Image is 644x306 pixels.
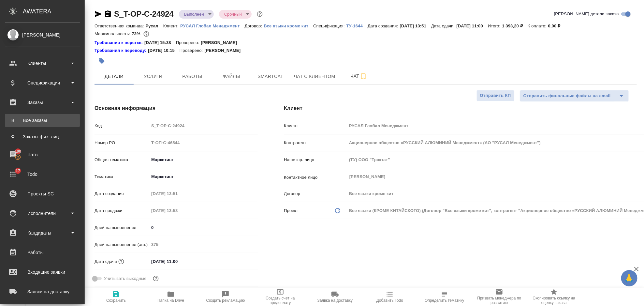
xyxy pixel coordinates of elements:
[5,130,80,143] a: ФЗаказы физ. лиц
[346,23,368,28] p: ТУ-1644
[89,288,143,306] button: Сохранить
[149,189,206,198] input: Пустое поле
[284,191,347,197] p: Договор
[5,287,80,297] div: Заявки на доставку
[520,90,614,102] button: Отправить финальные файлы на email
[148,47,180,54] p: [DATE] 10:15
[95,224,149,231] p: Дней на выполнение
[253,288,308,306] button: Создать счет на предоплату
[95,10,102,18] button: Скопировать ссылку для ЯМессенджера
[198,288,253,306] button: Создать рекламацию
[179,10,214,19] div: Выполнен
[95,191,149,197] p: Дата создания
[8,117,77,124] div: Все заказы
[95,47,148,54] a: Требования к переводу:
[180,47,205,54] p: Проверено:
[149,257,206,266] input: ✎ Введи что-нибудь
[2,283,83,300] a: Заявки на доставку
[284,140,347,146] p: Контрагент
[308,288,362,306] button: Заявка на доставку
[8,133,77,140] div: Заказы физ. лиц
[180,23,245,28] p: РУСАЛ Глобал Менеджмент
[216,72,247,81] span: Файлы
[264,23,313,28] p: Все языки кроме кит
[284,207,298,214] p: Проект
[359,72,367,80] svg: Подписаться
[457,23,488,28] p: [DATE] 11:00
[95,39,144,46] div: Нажми, чтобы открыть папку с инструкцией
[95,54,109,68] button: Добавить тэг
[294,72,335,81] span: Чат с клиентом
[417,288,472,306] button: Определить тематику
[548,23,565,28] p: 0,00 ₽
[149,171,258,182] div: Маркетинг
[95,123,149,129] p: Код
[5,58,80,68] div: Клиенты
[146,23,163,28] p: Русал
[5,78,80,88] div: Спецификации
[104,10,112,18] button: Скопировать ссылку
[255,72,286,81] span: Smartcat
[520,90,629,102] div: split button
[343,72,374,80] span: Чат
[144,39,176,46] p: [DATE] 15:38
[621,270,637,286] button: 🙏
[201,39,242,46] p: [PERSON_NAME]
[95,104,258,112] h4: Основная информация
[476,296,523,305] span: Призвать менеджера по развитию
[152,274,160,283] button: Выбери, если сб и вс нужно считать рабочими днями для выполнения заказа.
[528,23,548,28] p: К оплате:
[5,248,80,257] div: Работы
[98,72,130,81] span: Детали
[176,39,201,46] p: Проверено:
[12,168,24,174] span: 17
[11,148,25,155] span: 100
[149,121,258,130] input: Пустое поле
[104,275,147,282] span: Учитывать выходные
[264,23,313,28] a: Все языки кроме кит
[5,189,80,199] div: Проекты SC
[2,146,83,163] a: 100Чаты
[284,157,347,163] p: Наше юр. лицо
[476,90,515,101] button: Отправить КП
[132,31,142,36] p: 73%
[157,298,184,303] span: Папка на Drive
[95,31,132,36] p: Маржинальность:
[149,138,258,147] input: Пустое поле
[313,23,346,28] p: Спецификация:
[117,257,125,266] button: Если добавить услуги и заполнить их объемом, то дата рассчитается автоматически
[368,23,400,28] p: Дата создания:
[222,11,244,17] button: Срочный
[480,92,511,99] span: Отправить КП
[346,23,368,28] a: ТУ-1644
[431,23,456,28] p: Дата сдачи:
[5,150,80,160] div: Чаты
[2,186,83,202] a: Проекты SC
[142,30,151,38] button: 318.00 RUB;
[163,23,180,28] p: Клиент:
[488,23,502,28] p: Итого:
[257,296,304,305] span: Создать счет на предоплату
[531,296,578,305] span: Скопировать ссылку на оценку заказа
[182,11,206,17] button: Выполнен
[206,298,245,303] span: Создать рекламацию
[5,98,80,107] div: Заказы
[180,23,245,28] a: РУСАЛ Глобал Менеджмент
[149,154,258,165] div: Маркетинг
[143,288,198,306] button: Папка на Drive
[624,271,635,285] span: 🙏
[149,223,258,232] input: ✎ Введи что-нибудь
[5,228,80,238] div: Кандидаты
[95,207,149,214] p: Дата продажи
[284,123,347,129] p: Клиент
[317,298,353,303] span: Заявка на доставку
[204,47,245,54] p: [PERSON_NAME]
[95,23,146,28] p: Ответственная команда:
[425,298,464,303] span: Определить тематику
[2,244,83,261] a: Работы
[554,11,619,17] span: [PERSON_NAME] детали заказа
[106,298,126,303] span: Сохранить
[284,174,347,181] p: Контактное лицо
[95,174,149,180] p: Тематика
[114,9,174,18] a: S_T-OP-C-24924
